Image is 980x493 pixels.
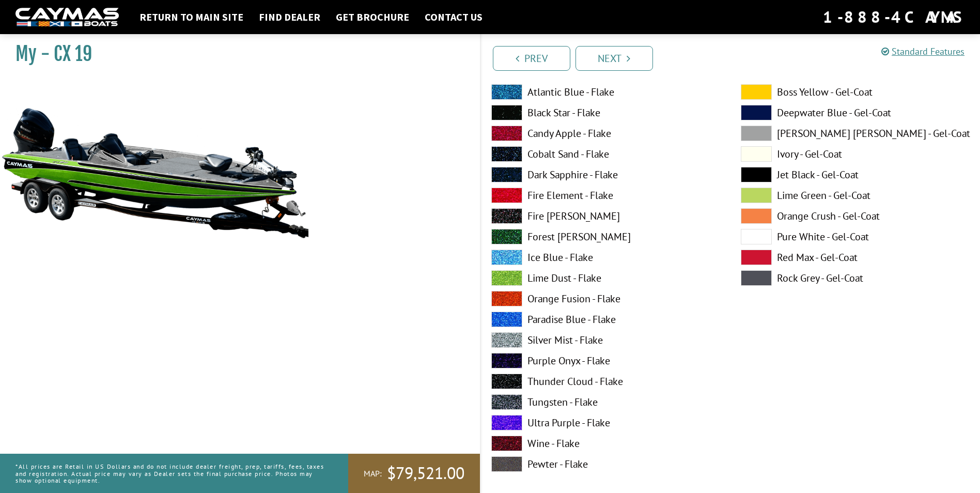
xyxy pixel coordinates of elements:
[15,8,119,27] img: white-logo-c9c8dbefe5ff5ceceb0f0178aa75bf4bb51f6bca0971e226c86eb53dfe498488.png
[491,188,720,203] label: Fire Element - Flake
[364,468,382,479] span: MAP:
[881,45,965,57] a: Standard Features
[491,312,720,327] label: Paradise Blue - Flake
[741,146,970,162] label: Ivory - Gel-Coat
[491,374,720,389] label: Thunder Cloud - Flake
[491,229,720,244] label: Forest [PERSON_NAME]
[419,10,488,24] a: Contact Us
[741,126,970,141] label: [PERSON_NAME] [PERSON_NAME] - Gel-Coat
[491,126,720,141] label: Candy Apple - Flake
[493,46,570,71] a: Prev
[491,250,720,265] label: Ice Blue - Flake
[741,270,970,286] label: Rock Grey - Gel-Coat
[491,394,720,410] label: Tungsten - Flake
[741,188,970,203] label: Lime Green - Gel-Coat
[387,463,464,484] span: $79,521.00
[741,167,970,182] label: Jet Black - Gel-Coat
[741,250,970,265] label: Red Max - Gel-Coat
[491,167,720,182] label: Dark Sapphire - Flake
[741,105,970,120] label: Deepwater Blue - Gel-Coat
[491,146,720,162] label: Cobalt Sand - Flake
[823,6,965,28] div: 1-888-4CAYMAS
[491,84,720,100] label: Atlantic Blue - Flake
[491,208,720,224] label: Fire [PERSON_NAME]
[348,454,480,493] a: MAP:$79,521.00
[491,436,720,451] label: Wine - Flake
[741,229,970,244] label: Pure White - Gel-Coat
[15,458,325,489] p: *All prices are Retail in US Dollars and do not include dealer freight, prep, tariffs, fees, taxe...
[491,105,720,120] label: Black Star - Flake
[491,291,720,306] label: Orange Fusion - Flake
[491,270,720,286] label: Lime Dust - Flake
[575,46,653,71] a: Next
[741,84,970,100] label: Boss Yellow - Gel-Coat
[741,208,970,224] label: Orange Crush - Gel-Coat
[491,332,720,348] label: Silver Mist - Flake
[15,42,454,66] h1: My - CX 19
[331,10,414,24] a: Get Brochure
[491,415,720,430] label: Ultra Purple - Flake
[491,456,720,472] label: Pewter - Flake
[491,353,720,368] label: Purple Onyx - Flake
[254,10,325,24] a: Find Dealer
[134,10,248,24] a: Return to main site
